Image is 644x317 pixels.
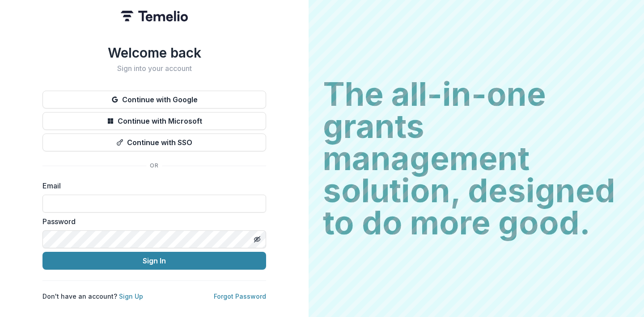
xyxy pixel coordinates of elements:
button: Continue with Google [42,91,266,108]
button: Toggle password visibility [250,232,264,246]
button: Sign In [42,252,266,270]
button: Continue with SSO [42,133,266,151]
h2: Sign into your account [42,64,266,73]
p: Don't have an account? [42,292,143,301]
label: Email [42,180,261,191]
button: Continue with Microsoft [42,112,266,130]
label: Password [42,216,261,227]
img: Temelio [121,11,188,21]
h1: Welcome back [42,45,266,61]
a: Forgot Password [214,292,266,300]
a: Sign Up [119,292,143,300]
